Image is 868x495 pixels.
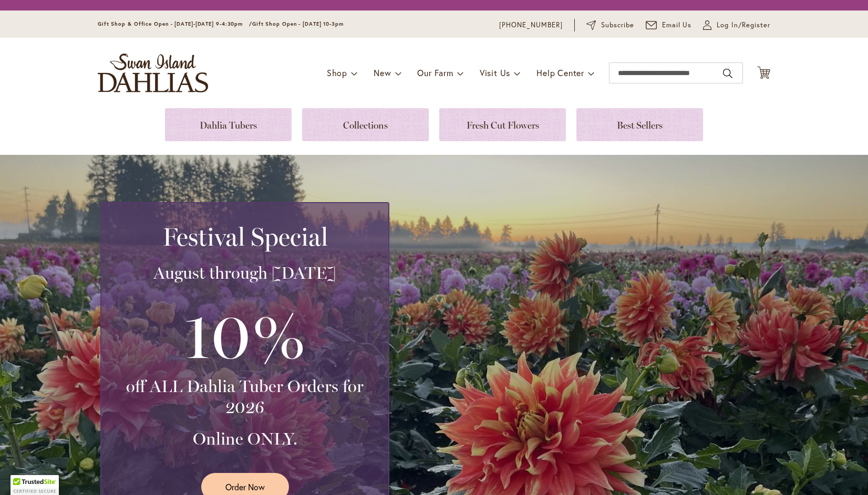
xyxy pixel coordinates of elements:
[586,20,634,30] a: Subscribe
[98,20,252,27] span: Gift Shop & Office Open - [DATE]-[DATE] 9-4:30pm /
[114,222,376,251] h2: Festival Special
[252,20,344,27] span: Gift Shop Open - [DATE] 10-3pm
[717,20,770,30] span: Log In/Register
[703,20,770,30] a: Log In/Register
[499,20,563,30] a: [PHONE_NUMBER]
[98,54,208,92] a: store logo
[601,20,634,30] span: Subscribe
[536,67,584,78] span: Help Center
[723,65,732,82] button: Search
[662,20,692,30] span: Email Us
[327,67,347,78] span: Shop
[114,294,376,376] h3: 10%
[374,67,391,78] span: New
[417,67,453,78] span: Our Farm
[114,262,376,283] h3: August through [DATE]
[114,428,376,449] h3: Online ONLY.
[646,20,692,30] a: Email Us
[114,376,376,418] h3: off ALL Dahlia Tuber Orders for 2026
[480,67,510,78] span: Visit Us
